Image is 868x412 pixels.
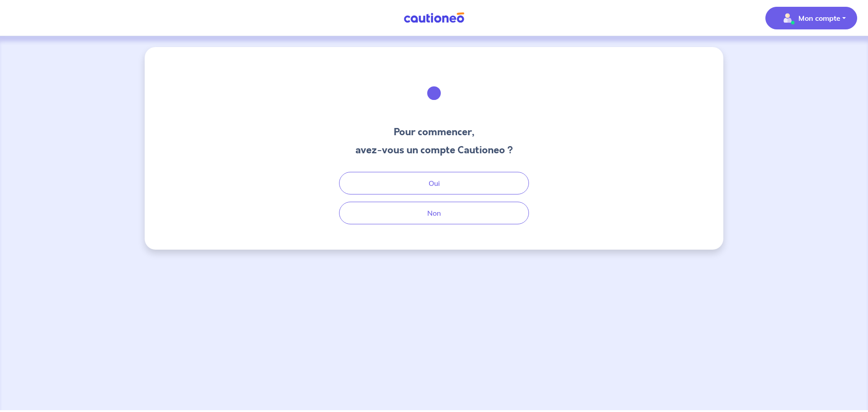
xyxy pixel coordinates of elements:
h3: Pour commencer, [355,125,513,139]
button: Oui [339,172,529,194]
button: illu_account_valid_menu.svgMon compte [765,7,857,29]
img: Cautioneo [400,12,468,24]
img: illu_account_valid_menu.svg [780,11,795,25]
h3: avez-vous un compte Cautioneo ? [355,143,513,157]
p: Mon compte [798,13,840,24]
img: illu_welcome.svg [410,69,458,118]
button: Non [339,202,529,224]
